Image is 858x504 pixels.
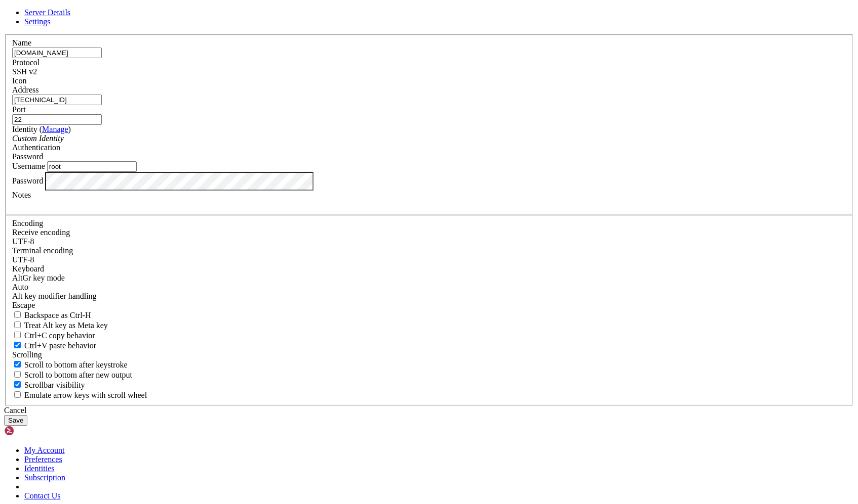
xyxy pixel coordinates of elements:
[14,322,21,328] input: Treat Alt key as Meta key
[12,246,73,255] label: The default terminal encoding. ISO-2022 enables character map translations (like graphics maps). ...
[4,29,725,38] x-row: [DATE] 17:30:55 usnyc-r1 mediamtx[10367]: [DATE] 17:30:55 INF configuration loaded from /usr/loca...
[12,85,38,94] label: Address
[12,152,43,161] span: Password
[14,381,21,388] input: Scrollbar visibility
[12,311,91,319] label: If true, the backspace should send BS ('\x08', aka ^H). Otherwise the backspace key should send '...
[24,446,65,454] a: My Account
[12,162,45,170] label: Username
[12,219,43,227] label: Encoding
[14,342,21,348] input: Ctrl+V paste behavior
[4,21,725,29] x-row: [DATE] 17:30:55 usnyc-r1 mediamtx[10367]: [DATE] 17:30:55 INF MediaMTX v1.14.0
[14,361,21,368] input: Scroll to bottom after keystroke
[12,255,846,264] div: UTF-8
[12,301,35,309] span: Escape
[4,63,725,71] x-row: [DATE] 17:30:55 usnyc-r1 mediamtx[10367]: [DATE] 17:30:55 INF [HLS] listener opened on :8888
[4,406,854,415] div: Cancel
[12,341,96,350] label: Ctrl+V pastes if true, sends ^V to host if false. Ctrl+Shift+V sends ^V to host if true, pastes i...
[24,371,132,379] span: Scroll to bottom after new output
[4,4,725,13] x-row: root@usnyc-r1:~# sudo journalctl -u mediamtx -f
[12,114,102,125] input: Port Number
[14,371,21,378] input: Scroll to bottom after new output
[12,58,40,67] label: Protocol
[12,191,31,199] label: Notes
[12,76,26,85] label: Icon
[12,143,60,152] label: Authentication
[4,46,725,55] x-row: [DATE] 17:30:55 usnyc-r1 mediamtx[10367]: [DATE] 17:30:55 INF [RTSP] listener opened on :8554 (TC...
[12,237,34,246] span: UTF-8
[42,125,68,133] a: Manage
[4,38,725,47] x-row: [DATE] 17:30:55 usnyc-r1 mediamtx[10367]: [DATE] 17:30:55 DEB path manager created
[4,80,725,88] x-row: [DATE] 17:30:55 usnyc-r1 mediamtx[10367]: [DATE] 17:30:55 INF [SRT] listener opened on :8890 (UDP)
[4,71,725,80] x-row: [DATE] 17:30:55 usnyc-r1 mediamtx[10367]: [DATE] 17:30:55 INF [WebRTC] listener opened on :8889 (...
[12,255,34,264] span: UTF-8
[24,341,96,350] span: Ctrl+V paste behavior
[12,95,102,105] input: Host Name or IP
[24,455,62,464] a: Preferences
[12,237,846,246] div: UTF-8
[24,360,128,369] span: Scroll to bottom after keystroke
[12,67,846,76] div: SSH v2
[12,381,85,389] label: The vertical scrollbar mode.
[12,360,128,369] label: Whether to scroll to the bottom on any keystroke.
[12,134,64,143] i: Custom Identity
[12,350,42,359] label: Scrolling
[12,38,31,47] label: Name
[4,13,725,21] x-row: [DATE] 17:30:55 usnyc-r1 systemd[1]: Started mediamtx.service.
[24,391,147,399] span: Emulate arrow keys with scroll wheel
[14,391,21,398] input: Emulate arrow keys with scroll wheel
[24,8,70,17] a: Server Details
[12,134,846,143] div: Custom Identity
[4,88,725,97] x-row: [DATE] 17:30:55 usnyc-r1 mediamtx[10367]: [DATE] 17:30:55 INF [API] listener opened on :9997
[24,311,91,319] span: Backspace as Ctrl-H
[12,292,97,300] label: Controls how the Alt key is handled. Escape: Send an ESC prefix. 8-Bit: Add 128 to the typed char...
[12,67,37,76] span: SSH v2
[12,391,147,399] label: When using the alternative screen buffer, and DECCKM (Application Cursor Keys) is active, mouse w...
[12,301,846,310] div: Escape
[12,48,102,58] input: Server Name
[24,321,108,330] span: Treat Alt key as Meta key
[4,55,725,63] x-row: [DATE] 17:30:55 usnyc-r1 mediamtx[10367]: [DATE] 17:30:55 INF [RTMP] listener opened on :1935
[24,331,95,340] span: Ctrl+C copy behavior
[47,161,137,172] input: Login Username
[12,321,108,330] label: Whether the Alt key acts as a Meta key or as a distinct Alt key.
[14,332,21,338] input: Ctrl+C copy behavior
[12,331,95,340] label: Ctrl-C copies if true, send ^C to host if false. Ctrl-Shift-C sends ^C to host if true, copies if...
[12,283,28,291] span: Auto
[12,273,65,282] label: Set the expected encoding for data received from the host. If the encodings do not match, visual ...
[24,381,85,389] span: Scrollbar visibility
[12,152,846,161] div: Password
[4,97,8,105] div: (0, 11)
[12,264,44,273] label: Keyboard
[12,125,71,133] label: Identity
[14,311,21,318] input: Backspace as Ctrl-H
[24,491,61,500] a: Contact Us
[12,371,132,379] label: Scroll to bottom after new output.
[24,17,51,26] a: Settings
[24,464,55,473] a: Identities
[40,125,71,133] span: ( )
[4,415,27,426] button: Save
[12,176,43,185] label: Password
[12,105,26,114] label: Port
[12,283,846,292] div: Auto
[24,473,65,482] a: Subscription
[12,228,70,237] label: Set the expected encoding for data received from the host. If the encodings do not match, visual ...
[4,426,62,436] img: Shellngn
